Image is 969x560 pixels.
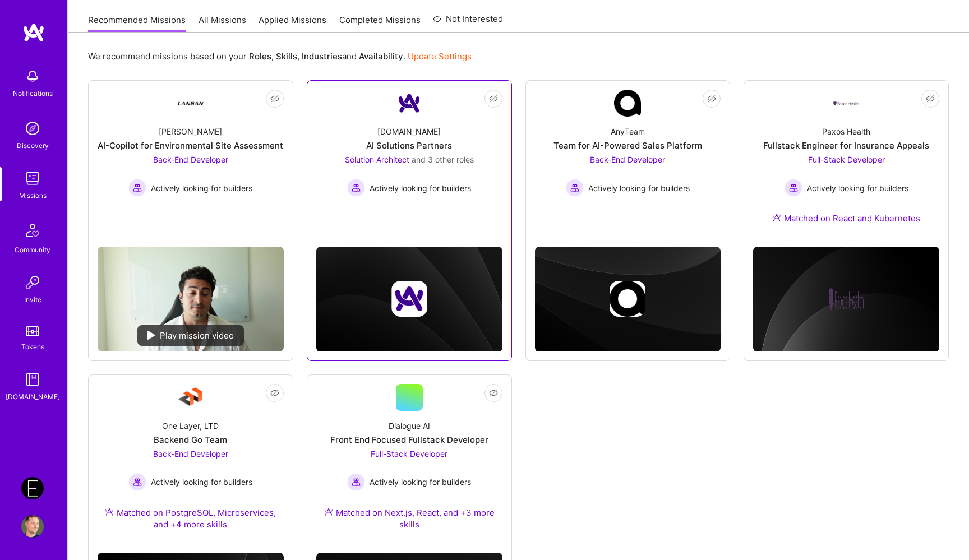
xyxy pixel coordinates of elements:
a: Completed Missions [339,14,421,33]
span: Back-End Developer [153,155,228,164]
img: Actively looking for builders [128,179,146,197]
span: Full-Stack Developer [808,155,885,164]
img: Ateam Purple Icon [105,507,114,516]
a: All Missions [199,14,246,33]
div: [PERSON_NAME] [159,126,222,137]
p: We recommend missions based on your , , and . [88,50,472,62]
span: Back-End Developer [153,449,228,459]
div: Notifications [13,87,53,99]
div: Community [15,244,50,256]
div: Team for AI-Powered Sales Platform [553,140,702,151]
i: icon EyeClosed [270,388,279,397]
div: Discovery [17,140,49,151]
a: Company Logo[DOMAIN_NAME]AI Solutions PartnersSolution Architect and 3 other rolesActively lookin... [316,90,502,216]
img: teamwork [21,167,44,189]
img: cover [316,247,502,352]
img: Actively looking for builders [566,179,584,197]
img: Actively looking for builders [128,473,146,491]
img: No Mission [98,247,284,351]
a: User Avatar [19,515,47,538]
div: Matched on React and Kubernetes [772,212,920,224]
b: Industries [302,51,342,62]
span: Full-Stack Developer [371,449,447,459]
div: AnyTeam [611,126,645,137]
div: Front End Focused Fullstack Developer [330,434,488,446]
img: Endeavor: Data Team- 3338DES275 [21,477,44,499]
a: Applied Missions [259,14,326,33]
span: and 3 other roles [412,155,474,164]
div: Fullstack Engineer for Insurance Appeals [763,140,929,151]
img: Ateam Purple Icon [772,213,781,222]
span: Actively looking for builders [151,476,252,488]
div: Dialogue AI [389,420,430,432]
i: icon EyeClosed [489,388,498,397]
img: Company logo [828,281,864,317]
span: Actively looking for builders [588,182,690,194]
div: One Layer, LTD [162,420,219,432]
img: Actively looking for builders [785,179,802,197]
b: Availability [359,51,403,62]
i: icon EyeClosed [707,94,716,103]
img: Company Logo [833,100,860,107]
i: icon EyeClosed [270,94,279,103]
img: Community [19,217,46,244]
img: Company logo [391,281,427,317]
div: Backend Go Team [154,434,227,446]
img: Company Logo [396,90,423,117]
div: Paxos Health [822,126,870,137]
b: Skills [276,51,297,62]
div: AI Solutions Partners [366,140,452,151]
div: Matched on PostgreSQL, Microservices, and +4 more skills [98,507,284,530]
div: [DOMAIN_NAME] [6,391,60,402]
a: Dialogue AIFront End Focused Fullstack DeveloperFull-Stack Developer Actively looking for builder... [316,384,502,544]
div: Invite [24,294,41,306]
a: Not Interested [433,12,503,33]
i: icon EyeClosed [926,94,935,103]
img: Ateam Purple Icon [324,507,333,516]
span: Actively looking for builders [151,182,252,194]
a: Company LogoAnyTeamTeam for AI-Powered Sales PlatformBack-End Developer Actively looking for buil... [535,90,721,216]
span: Actively looking for builders [807,182,908,194]
img: guide book [21,368,44,391]
img: play [147,331,155,340]
span: Actively looking for builders [370,476,471,488]
img: cover [535,247,721,352]
img: Company logo [610,281,645,317]
img: Invite [21,271,44,294]
img: Actively looking for builders [347,473,365,491]
img: discovery [21,117,44,140]
img: Company Logo [614,90,641,117]
a: Recommended Missions [88,14,186,33]
i: icon EyeClosed [489,94,498,103]
a: Company LogoPaxos HealthFullstack Engineer for Insurance AppealsFull-Stack Developer Actively loo... [753,90,939,238]
span: Back-End Developer [590,155,665,164]
div: Tokens [21,341,44,353]
div: Play mission video [137,325,244,346]
a: Company LogoOne Layer, LTDBackend Go TeamBack-End Developer Actively looking for buildersActively... [98,384,284,544]
img: logo [22,22,45,43]
div: Missions [19,189,47,201]
div: Matched on Next.js, React, and +3 more skills [316,507,502,530]
img: Company Logo [177,90,204,117]
img: User Avatar [21,515,44,538]
a: Company Logo[PERSON_NAME]AI-Copilot for Environmental Site AssessmentBack-End Developer Actively ... [98,90,284,238]
img: cover [753,247,939,352]
a: Update Settings [408,51,472,62]
img: tokens [26,326,39,336]
span: Actively looking for builders [370,182,471,194]
div: [DOMAIN_NAME] [377,126,441,137]
img: Actively looking for builders [347,179,365,197]
img: Company Logo [177,384,204,411]
span: Solution Architect [345,155,409,164]
a: Endeavor: Data Team- 3338DES275 [19,477,47,499]
div: AI-Copilot for Environmental Site Assessment [98,140,283,151]
img: bell [21,65,44,87]
b: Roles [249,51,271,62]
